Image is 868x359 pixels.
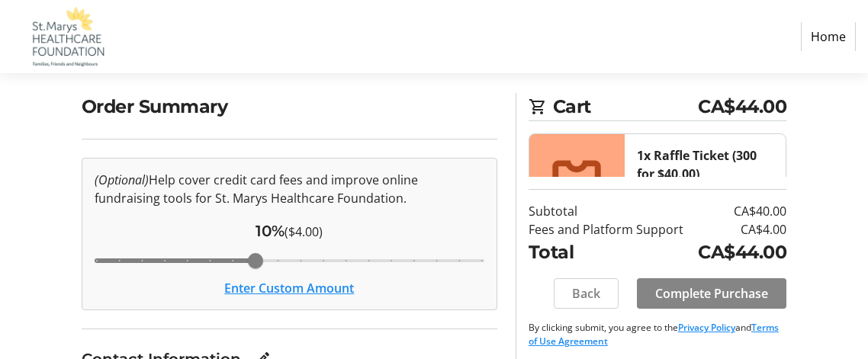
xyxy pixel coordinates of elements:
a: Privacy Policy [678,321,735,334]
span: Back [572,284,600,303]
a: Home [801,22,856,51]
td: Total [529,239,693,266]
span: CA$44.00 [698,93,786,120]
strong: 1x Raffle Ticket (300 for $40.00) [637,147,757,182]
em: (Optional) [95,171,149,188]
td: Fees and Platform Support [529,220,693,239]
div: ($4.00) [95,220,484,242]
td: Subtotal [529,202,693,220]
img: St. Marys Healthcare Foundation's Logo [12,6,121,67]
button: Back [554,278,619,309]
button: Complete Purchase [637,278,786,309]
a: Terms of Use Agreement [529,321,779,348]
td: CA$4.00 [693,220,786,239]
td: CA$44.00 [693,239,786,266]
button: Enter Custom Amount [224,279,354,297]
h2: Order Summary [82,93,497,120]
p: By clicking submit, you agree to the and [529,321,786,348]
span: Cart [553,93,698,120]
span: Complete Purchase [655,284,768,303]
p: Help cover credit card fees and improve online fundraising tools for St. Marys Healthcare Foundat... [95,171,484,207]
span: 10% [256,222,285,240]
td: CA$40.00 [693,202,786,220]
